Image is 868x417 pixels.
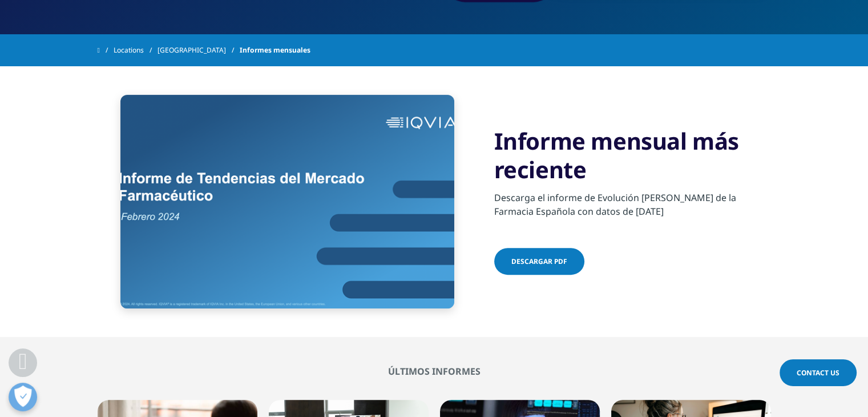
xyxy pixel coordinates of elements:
[511,256,567,266] span: Descargar pdf
[9,383,37,411] button: Abrir preferencias
[114,40,158,61] a: Locations
[494,127,771,184] h3: Informe mensual más reciente
[240,40,310,61] span: Informes mensuales
[494,248,584,275] a: Descargar pdf
[98,366,771,377] h2: últimos informes
[797,368,839,378] span: Contact Us
[158,40,240,61] a: [GEOGRAPHIC_DATA]
[780,359,857,386] a: Contact Us
[494,191,771,225] p: Descarga el informe de Evolución [PERSON_NAME] de la Farmacia Española con datos de [DATE]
